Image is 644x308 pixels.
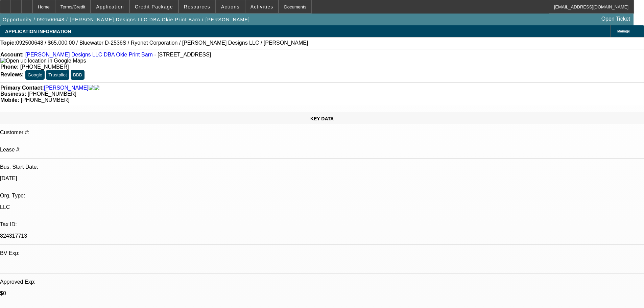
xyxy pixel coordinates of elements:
strong: Business: [0,91,26,97]
span: - [STREET_ADDRESS] [154,52,211,57]
button: Credit Package [130,0,178,13]
strong: Topic: [0,40,16,46]
strong: Account: [0,52,24,57]
span: 092500648 / $65,000.00 / Bluewater D-2536S / Ryonet Corporation / [PERSON_NAME] Designs LLC / [PE... [16,40,308,46]
strong: Primary Contact: [0,85,44,91]
span: [PHONE_NUMBER] [20,64,69,70]
strong: Phone: [0,64,19,70]
button: Actions [216,0,245,13]
button: Application [91,0,129,13]
span: [PHONE_NUMBER] [28,91,76,97]
span: Manage [617,29,630,33]
span: [PHONE_NUMBER] [21,97,69,103]
a: [PERSON_NAME] Designs LLC DBA Okie Print Barn [25,52,153,57]
button: Trustpilot [46,70,69,80]
span: Credit Package [135,4,173,9]
button: Activities [245,0,279,13]
button: BBB [71,70,85,80]
span: Application [96,4,124,9]
a: [PERSON_NAME] [44,85,89,91]
span: Activities [251,4,273,9]
strong: Mobile: [0,97,19,103]
span: Resources [184,4,210,9]
span: KEY DATA [310,116,334,121]
a: View Google Maps [0,58,86,64]
strong: Reviews: [0,72,24,77]
button: Resources [179,0,215,13]
span: Actions [221,4,240,9]
img: Open up location in Google Maps [0,58,86,64]
span: Opportunity / 092500648 / [PERSON_NAME] Designs LLC DBA Okie Print Barn / [PERSON_NAME] [3,17,250,22]
span: APPLICATION INFORMATION [5,29,71,34]
img: linkedin-icon.png [94,85,99,91]
img: facebook-icon.png [89,85,94,91]
a: Open Ticket [599,13,633,25]
button: Google [25,70,45,80]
